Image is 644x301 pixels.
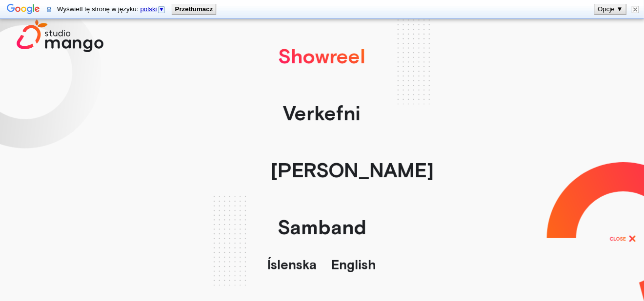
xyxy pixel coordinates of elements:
[57,5,168,13] span: Wyświetl tę stronę w języku:
[172,4,216,14] button: Przetłumacz
[603,218,644,259] div: menu
[7,3,40,17] img: Google Tłumacz
[274,28,371,85] a: Showreel
[279,85,366,142] a: Verkefni
[175,5,213,13] b: Przetłumacz
[332,257,377,272] a: English
[273,199,371,256] a: Samband
[141,5,166,13] a: polski
[47,6,51,13] img: Zawartość tej zabezpieczonej strony zostanie przesłana do Google za pomocą bezpiecznego połączeni...
[141,5,157,13] span: polski
[266,142,439,199] a: [PERSON_NAME]
[268,257,317,272] a: Íslenska
[632,6,639,13] img: Zamknij
[595,4,626,14] button: Opcje ▼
